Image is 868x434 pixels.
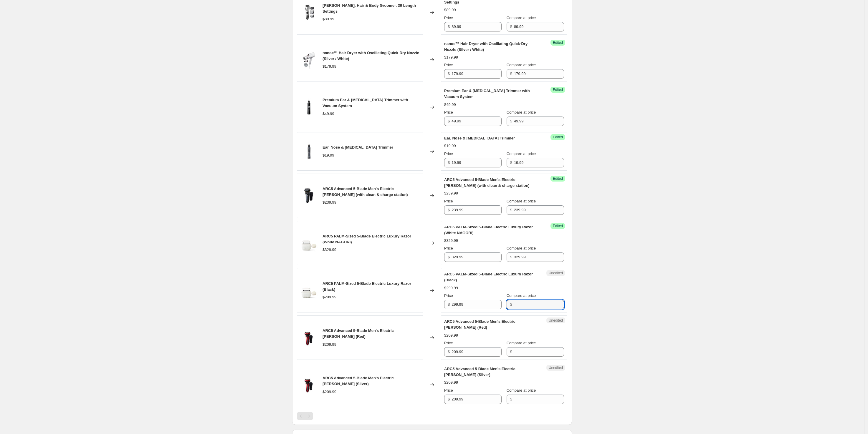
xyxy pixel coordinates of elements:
[323,294,336,300] div: $299.99
[444,63,453,67] span: Price
[448,350,450,354] span: $
[300,187,318,204] img: 23-0091_MC_shopPana_maincarousel_2048x2048_ES-LV67-K_80x.jpg
[448,255,450,259] span: $
[323,376,394,386] span: ARC5 Advanced 5-Blade Men's Electric [PERSON_NAME] (Silver)
[444,380,458,385] div: $209.99
[444,319,515,330] span: ARC5 Advanced 5-Blade Men's Electric [PERSON_NAME] (Red)
[507,199,536,203] span: Compare at price
[553,87,563,92] span: Edited
[300,51,318,69] img: 23-0091_BEA_shopPana_maincarousel_2048x2048_EH-NA67-W_80x.jpg
[300,142,318,160] img: je5t4h3mhluyndzt5xnh_80x.jpg
[444,54,458,60] div: $179.99
[323,281,411,292] span: ARC5 PALM-Sized 5-Blade Electric Luxury Razor (Black)
[507,16,536,20] span: Compare at price
[444,190,458,196] div: $239.99
[323,328,394,339] span: ARC5 Advanced 5-Blade Men's Electric [PERSON_NAME] (Red)
[553,224,563,228] span: Edited
[444,41,528,52] span: nanoe™ Hair Dryer with Oscillating Quick-Dry Nozzle (Silver / White)
[444,238,458,244] div: $329.99
[300,98,318,116] img: kfscskkix4dqfglxoqkh_80x.jpg
[507,293,536,298] span: Compare at price
[444,152,453,156] span: Price
[444,110,453,114] span: Price
[448,302,450,307] span: $
[444,16,453,20] span: Price
[510,160,512,165] span: $
[323,187,408,197] span: ARC5 Advanced 5-Blade Men's Electric [PERSON_NAME] (with clean & charge station)
[444,136,515,140] span: Ear, Nose & [MEDICAL_DATA] Trimmer
[300,329,318,347] img: 24-0153_GEN_sP_projectRED_maincarousel_ES-ALV6HR_80x.jpg
[510,208,512,212] span: $
[507,152,536,156] span: Compare at price
[507,63,536,67] span: Compare at price
[507,246,536,250] span: Compare at price
[323,16,334,22] div: $89.99
[507,388,536,393] span: Compare at price
[323,64,336,69] div: $179.99
[553,135,563,139] span: Edited
[444,143,456,149] div: $19.99
[510,350,512,354] span: $
[444,89,530,99] span: Premium Ear & [MEDICAL_DATA] Trimmer with Vacuum System
[549,271,563,275] span: Unedited
[300,4,318,21] img: oyt6rbqgwglfyrh2m0wb_80x.jpg
[444,199,453,203] span: Price
[300,234,318,252] img: 24-0227_ES-PV6A_NonTextCarousels_00__Shopify_main__2048x2048_9f8de26a-b06e-44b6-8395-1725ae7fd36d...
[444,225,533,235] span: ARC5 PALM-Sized 5-Blade Electric Luxury Razor (White NAGORI)
[448,397,450,401] span: $
[444,177,530,188] span: ARC5 Advanced 5-Blade Men's Electric [PERSON_NAME] (with clean & charge station)
[444,7,456,13] div: $89.99
[323,234,411,244] span: ARC5 PALM-Sized 5-Blade Electric Luxury Razor (White NAGORI)
[510,255,512,259] span: $
[510,397,512,401] span: $
[553,40,563,45] span: Edited
[549,318,563,323] span: Unedited
[323,389,336,395] div: $209.99
[448,24,450,29] span: $
[444,272,533,282] span: ARC5 PALM-Sized 5-Blade Electric Luxury Razor (Black)
[444,341,453,345] span: Price
[444,102,456,108] div: $49.99
[510,71,512,76] span: $
[444,285,458,291] div: $299.99
[549,365,563,370] span: Unedited
[323,111,334,117] div: $49.99
[510,302,512,307] span: $
[510,119,512,123] span: $
[553,176,563,181] span: Edited
[323,51,419,61] span: nanoe™ Hair Dryer with Oscillating Quick-Dry Nozzle (Silver / White)
[300,376,318,394] img: 24-0153_GEN_sP_projectRED_maincarousel_ES-ALV6HR_80x.jpg
[323,145,393,149] span: Ear, Nose & [MEDICAL_DATA] Trimmer
[448,119,450,123] span: $
[297,412,313,420] nav: Pagination
[323,342,336,347] div: $209.99
[444,388,453,393] span: Price
[444,367,515,377] span: ARC5 Advanced 5-Blade Men's Electric [PERSON_NAME] (Silver)
[444,293,453,298] span: Price
[300,282,318,299] img: 24-0227_ES-PV6A_NonTextCarousels_00__Shopify_main__2048x2048_9f8de26a-b06e-44b6-8395-1725ae7fd36d...
[323,152,334,158] div: $19.99
[507,110,536,114] span: Compare at price
[444,332,458,338] div: $209.99
[448,208,450,212] span: $
[507,341,536,345] span: Compare at price
[448,160,450,165] span: $
[323,3,416,14] span: [PERSON_NAME], Hair & Body Groomer, 39 Length Settings
[448,71,450,76] span: $
[323,247,336,253] div: $329.99
[510,24,512,29] span: $
[323,98,408,108] span: Premium Ear & [MEDICAL_DATA] Trimmer with Vacuum System
[323,199,336,205] div: $239.99
[444,246,453,250] span: Price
